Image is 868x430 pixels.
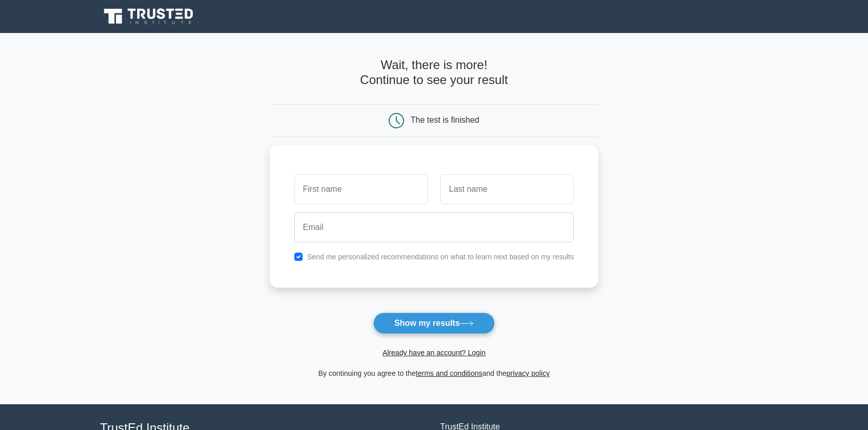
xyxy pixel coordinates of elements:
[507,369,550,377] a: privacy policy
[416,369,482,377] a: terms and conditions
[411,115,479,124] div: The test is finished
[263,367,605,379] div: By continuing you agree to the and the
[307,253,574,261] label: Send me personalized recommendations on what to learn next based on my results
[294,212,574,242] input: Email
[270,58,599,88] h4: Wait, there is more! Continue to see your result
[294,174,428,204] input: First name
[440,174,574,204] input: Last name
[373,312,495,334] button: Show my results
[382,349,486,357] a: Already have an account? Login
